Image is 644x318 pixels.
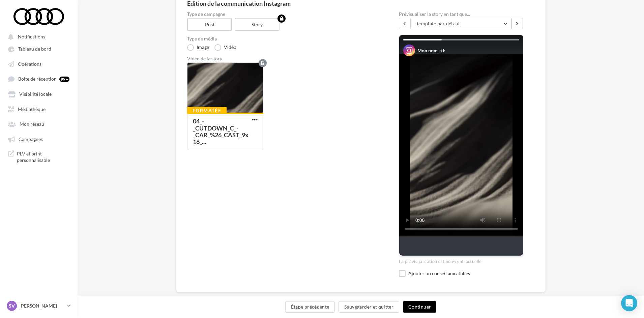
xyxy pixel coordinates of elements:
[187,12,377,17] label: Type de campagne
[5,299,72,312] a: SV [PERSON_NAME]
[621,295,637,311] div: Open Intercom Messenger
[18,106,46,112] span: Médiathèque
[193,117,248,145] div: 04_-_CUTDOWN_C_-_CAR_%26_CAST_9x16_...
[20,302,64,309] p: [PERSON_NAME]
[18,46,51,52] span: Tableau de bord
[187,44,209,51] label: Image
[18,34,45,39] span: Notifications
[187,18,232,31] label: Post
[399,256,524,265] div: La prévisualisation est non-contractuelle
[410,18,511,29] button: Template par défaut
[20,121,44,127] span: Mon réseau
[4,103,74,115] a: Médiathèque
[417,47,438,54] div: Mon nom
[187,36,377,41] label: Type de média
[4,42,74,55] a: Tableau de bord
[18,61,41,67] span: Opérations
[4,133,74,145] a: Campagnes
[19,136,43,142] span: Campagnes
[187,0,534,6] div: Édition de la communication Instagram
[235,18,280,31] label: Story
[4,73,74,85] a: Boîte de réception 99+
[403,301,436,313] button: Continuer
[416,21,460,26] span: Template par défaut
[187,56,377,61] div: Vidéo de la story
[4,148,74,166] a: PLV et print personnalisable
[408,270,524,277] div: Ajouter un conseil aux affiliés
[285,301,335,313] button: Étape précédente
[19,91,52,97] span: Visibilité locale
[9,302,15,309] span: SV
[17,150,69,164] span: PLV et print personnalisable
[187,107,227,114] div: Formatée
[59,77,69,82] div: 99+
[4,58,74,70] a: Opérations
[214,44,236,51] label: Vidéo
[440,48,445,54] div: 1 h
[399,12,524,17] div: Prévisualiser la story en tant que...
[4,88,74,100] a: Visibilité locale
[18,76,57,82] span: Boîte de réception
[339,301,399,313] button: Sauvegarder et quitter
[4,118,74,130] a: Mon réseau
